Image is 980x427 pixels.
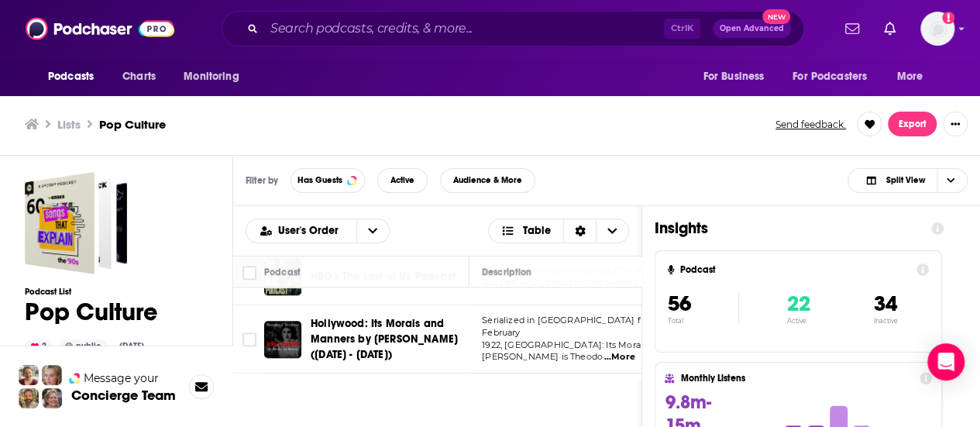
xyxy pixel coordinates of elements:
[25,297,158,327] h1: Pop Culture
[848,168,968,193] button: Choose View
[692,62,783,91] button: open menu
[246,226,356,236] button: open menu
[927,343,965,381] div: Open Intercom Messenger
[440,168,535,193] button: Audience & More
[762,9,790,24] span: New
[264,16,664,41] input: Search podcasts, credits, & more...
[19,388,39,408] img: Jon Profile
[720,25,784,33] span: Open Advanced
[246,219,390,243] h2: Choose List sort
[885,176,924,184] span: Split View
[680,373,913,384] h4: Monthly Listens
[878,15,902,42] a: Show notifications dropdown
[793,66,867,88] span: For Podcasters
[603,351,634,363] span: ...More
[311,316,464,363] a: Hollywood: Its Morals and Manners by [PERSON_NAME] ([DATE] - [DATE])
[19,365,39,385] img: Sydney Profile
[291,168,365,193] button: Has Guests
[668,317,738,325] p: Total
[113,340,150,353] div: [DATE]
[482,339,665,363] span: 1922, [GEOGRAPHIC_DATA]: Its Morals and [PERSON_NAME] is Theodo
[42,365,62,385] img: Jules Profile
[668,291,691,317] span: 56
[173,62,259,91] button: open menu
[839,15,865,42] a: Show notifications dropdown
[356,219,389,243] button: open menu
[655,219,919,238] h1: Insights
[242,332,256,346] span: Toggle select row
[25,172,127,274] a: Pop Culture
[786,317,810,325] p: Active
[25,287,158,297] h3: Podcast List
[390,176,414,184] span: Active
[782,62,889,91] button: open menu
[84,370,159,386] span: Message your
[943,112,968,136] button: Show More Button
[873,317,897,325] p: Inactive
[488,219,630,243] button: Choose View
[888,112,937,136] button: Export
[377,168,428,193] button: Active
[222,11,804,46] div: Search podcasts, credits, & more...
[920,12,954,46] span: Logged in as mdekoning
[886,62,943,91] button: open menu
[897,66,923,88] span: More
[184,66,239,88] span: Monitoring
[264,321,301,358] img: Hollywood: Its Morals and Manners by Theodore Dreiser (1871 - 1945)
[680,264,910,275] h4: Podcast
[920,12,954,46] button: Show profile menu
[59,339,107,353] div: public
[482,263,531,281] div: Description
[703,66,764,88] span: For Business
[25,339,53,353] div: 2
[71,387,176,403] h3: Concierge Team
[482,315,703,338] span: Serialized in [GEOGRAPHIC_DATA] from [DATE] to February
[771,118,851,131] button: Send feedback.
[264,263,301,281] div: Podcast
[523,226,551,236] span: Table
[563,219,596,243] div: Sort Direction
[246,175,278,186] h3: Filter by
[453,176,522,184] span: Audience & More
[57,117,81,132] a: Lists
[26,14,174,43] img: Podchaser - Follow, Share and Rate Podcasts
[122,66,156,88] span: Charts
[942,12,954,24] svg: Add a profile image
[48,66,94,88] span: Podcasts
[311,317,458,361] span: Hollywood: Its Morals and Manners by [PERSON_NAME] ([DATE] - [DATE])
[297,176,342,184] span: Has Guests
[37,62,114,91] button: open menu
[873,291,896,317] span: 34
[99,117,166,132] h3: Pop Culture
[713,19,791,38] button: Open AdvancedNew
[278,226,344,236] span: User's Order
[786,291,810,317] span: 22
[42,388,62,408] img: Barbara Profile
[112,62,165,91] a: Charts
[664,19,700,39] span: Ctrl K
[920,12,954,46] img: User Profile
